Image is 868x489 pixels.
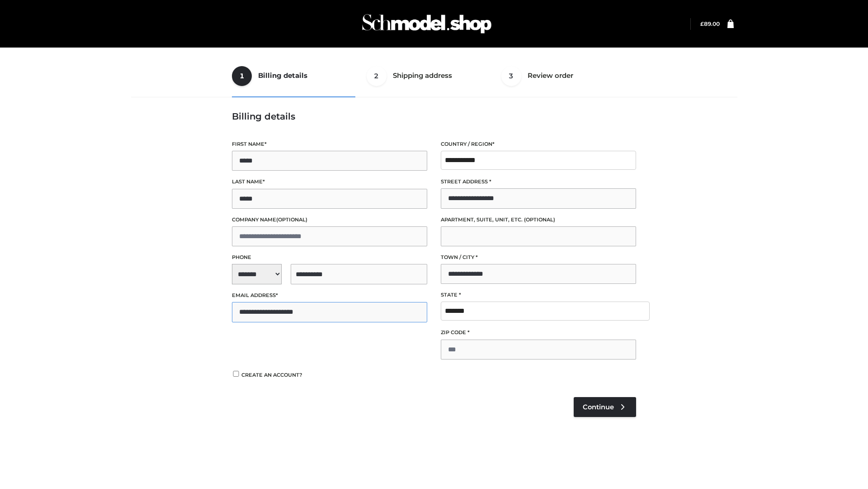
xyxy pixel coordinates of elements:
label: State [441,291,636,299]
bdi: 89.00 [700,20,720,27]
label: Apartment, suite, unit, etc. [441,216,636,224]
label: Last name [232,177,427,186]
span: £ [700,20,704,27]
label: ZIP Code [441,328,636,337]
span: Create an account? [241,372,302,378]
label: First name [232,140,427,149]
label: Street address [441,177,636,186]
label: Email address [232,291,427,300]
label: Phone [232,253,427,262]
a: £89.00 [700,20,720,27]
span: (optional) [276,216,307,223]
label: Country / Region [441,140,636,149]
label: Company name [232,216,427,224]
img: Schmodel Admin 964 [359,6,495,42]
span: Continue [583,403,614,411]
a: Continue [574,397,636,417]
input: Create an account? [232,371,240,377]
span: (optional) [524,216,555,223]
label: Town / City [441,253,636,262]
h3: Billing details [232,111,636,122]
